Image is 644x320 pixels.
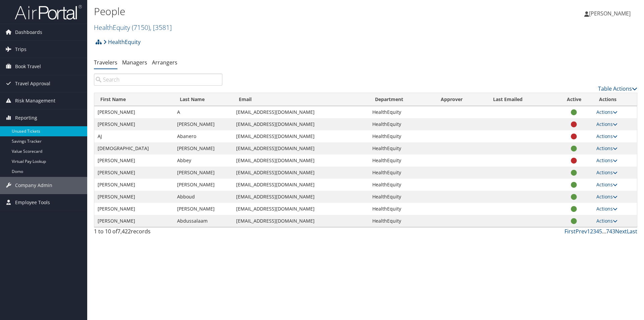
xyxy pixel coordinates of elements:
[174,191,233,203] td: Abboud
[233,215,369,227] td: [EMAIL_ADDRESS][DOMAIN_NAME]
[593,93,637,106] th: Actions
[369,118,435,130] td: HealthEquity
[94,191,174,203] td: [PERSON_NAME]
[94,167,174,179] td: [PERSON_NAME]
[233,154,369,167] td: [EMAIL_ADDRESS][DOMAIN_NAME]
[233,93,369,106] th: Email: activate to sort column ascending
[593,228,596,235] a: 3
[589,10,631,17] span: [PERSON_NAME]
[435,93,487,106] th: Approver
[174,106,233,118] td: A
[369,191,435,203] td: HealthEquity
[596,218,618,224] a: Actions
[122,59,147,66] a: Managers
[233,106,369,118] td: [EMAIL_ADDRESS][DOMAIN_NAME]
[587,228,590,235] a: 1
[555,93,593,106] th: Active: activate to sort column ascending
[627,228,637,235] a: Last
[369,167,435,179] td: HealthEquity
[369,215,435,227] td: HealthEquity
[596,145,618,151] a: Actions
[174,118,233,130] td: [PERSON_NAME]
[94,179,174,191] td: [PERSON_NAME]
[598,85,637,92] a: Table Actions
[15,92,55,109] span: Risk Management
[584,3,637,24] a: [PERSON_NAME]
[94,106,174,118] td: [PERSON_NAME]
[15,41,26,58] span: Trips
[602,228,606,235] span: …
[94,154,174,167] td: [PERSON_NAME]
[94,203,174,215] td: [PERSON_NAME]
[576,228,587,235] a: Prev
[174,215,233,227] td: Abdussalaam
[174,93,233,106] th: Last Name: activate to sort column descending
[94,118,174,130] td: [PERSON_NAME]
[369,203,435,215] td: HealthEquity
[606,228,615,235] a: 743
[15,4,82,20] img: airportal-logo.png
[596,109,618,115] a: Actions
[132,23,150,32] span: ( 7150 )
[596,157,618,164] a: Actions
[94,74,222,86] input: Search
[233,179,369,191] td: [EMAIL_ADDRESS][DOMAIN_NAME]
[94,59,117,66] a: Travelers
[369,93,435,106] th: Department: activate to sort column ascending
[15,58,41,75] span: Book Travel
[174,167,233,179] td: [PERSON_NAME]
[94,4,456,18] h1: People
[369,106,435,118] td: HealthEquity
[369,130,435,142] td: HealthEquity
[233,167,369,179] td: [EMAIL_ADDRESS][DOMAIN_NAME]
[94,23,172,32] a: HealthEquity
[233,142,369,154] td: [EMAIL_ADDRESS][DOMAIN_NAME]
[615,228,627,235] a: Next
[596,133,618,139] a: Actions
[103,35,141,49] a: HealthEquity
[174,203,233,215] td: [PERSON_NAME]
[15,109,37,126] span: Reporting
[174,179,233,191] td: [PERSON_NAME]
[590,228,593,235] a: 2
[233,203,369,215] td: [EMAIL_ADDRESS][DOMAIN_NAME]
[487,93,555,106] th: Last Emailed: activate to sort column ascending
[596,181,618,188] a: Actions
[15,24,42,41] span: Dashboards
[152,59,177,66] a: Arrangers
[94,215,174,227] td: [PERSON_NAME]
[15,75,50,92] span: Travel Approval
[174,130,233,142] td: Abanero
[117,228,131,235] span: 7,422
[596,193,618,200] a: Actions
[233,118,369,130] td: [EMAIL_ADDRESS][DOMAIN_NAME]
[596,228,599,235] a: 4
[596,205,618,212] a: Actions
[174,142,233,154] td: [PERSON_NAME]
[94,130,174,142] td: AJ
[565,228,576,235] a: First
[233,191,369,203] td: [EMAIL_ADDRESS][DOMAIN_NAME]
[174,154,233,167] td: Abbey
[369,154,435,167] td: HealthEquity
[369,179,435,191] td: HealthEquity
[94,142,174,154] td: [DEMOGRAPHIC_DATA]
[596,169,618,176] a: Actions
[599,228,602,235] a: 5
[94,93,174,106] th: First Name: activate to sort column ascending
[233,130,369,142] td: [EMAIL_ADDRESS][DOMAIN_NAME]
[369,142,435,154] td: HealthEquity
[15,194,50,211] span: Employee Tools
[94,227,222,239] div: 1 to 10 of records
[150,23,172,32] span: , [ 3581 ]
[596,121,618,127] a: Actions
[15,177,52,194] span: Company Admin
